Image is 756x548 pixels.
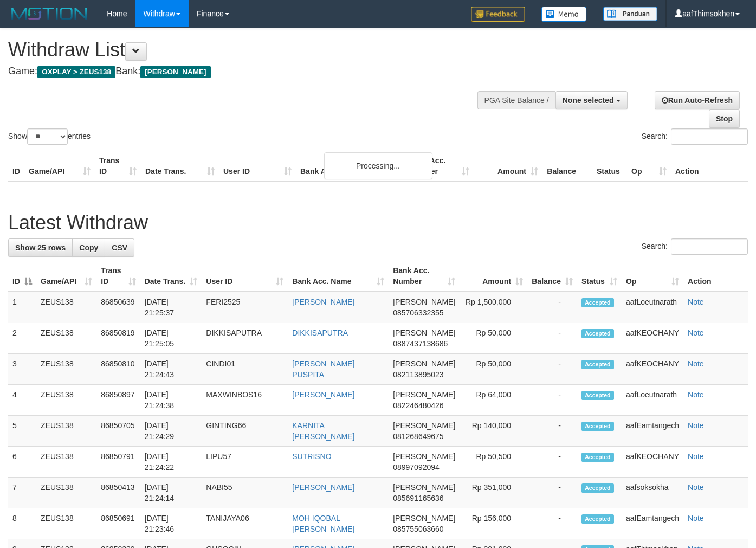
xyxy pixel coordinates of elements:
span: Accepted [581,453,614,462]
a: MOH IQOBAL [PERSON_NAME] [292,514,354,533]
a: KARNITA [PERSON_NAME] [292,421,354,441]
td: 8 [8,508,36,539]
th: Trans ID [95,151,141,182]
td: [DATE] 21:24:43 [140,354,202,385]
td: 86850897 [96,385,140,416]
span: [PERSON_NAME] [393,514,455,523]
td: [DATE] 21:25:37 [140,292,202,323]
td: - [527,416,577,447]
td: 86850413 [96,478,140,508]
span: Accepted [581,298,614,307]
td: DIKKISAPUTRA [202,323,288,354]
label: Show entries [8,128,91,145]
h4: Game: Bank: [8,66,493,77]
a: Show 25 rows [8,238,73,257]
td: [DATE] 21:24:14 [140,478,202,508]
a: Note [688,390,704,399]
th: Bank Acc. Name [296,151,405,182]
span: Accepted [581,514,614,524]
td: 86850810 [96,354,140,385]
td: 4 [8,385,36,416]
td: MAXWINBOS16 [202,385,288,416]
span: Show 25 rows [15,243,66,252]
td: [DATE] 21:24:22 [140,447,202,478]
th: Op [627,151,671,182]
a: [PERSON_NAME] [292,390,354,399]
img: Button%20Memo.svg [541,7,587,22]
th: Balance [542,151,592,182]
td: aafKEOCHANY [622,447,683,478]
th: Amount: activate to sort column ascending [460,261,527,292]
th: Trans ID: activate to sort column ascending [96,261,140,292]
a: Note [688,421,704,430]
td: [DATE] 21:25:05 [140,323,202,354]
a: Stop [709,109,740,128]
th: Date Trans. [141,151,219,182]
td: ZEUS138 [36,478,96,508]
td: ZEUS138 [36,447,96,478]
span: Accepted [581,391,614,400]
td: 86850819 [96,323,140,354]
td: ZEUS138 [36,508,96,539]
td: Rp 64,000 [460,385,527,416]
a: Note [688,359,704,368]
a: CSV [105,238,134,257]
a: [PERSON_NAME] [292,483,354,492]
th: Bank Acc. Name: activate to sort column ascending [288,261,389,292]
span: Copy 085691165636 to clipboard [393,494,443,502]
td: - [527,292,577,323]
td: 1 [8,292,36,323]
th: Action [671,151,748,182]
a: Note [688,298,704,306]
td: Rp 50,000 [460,323,527,354]
td: Rp 1,500,000 [460,292,527,323]
td: 86850705 [96,416,140,447]
span: Accepted [581,422,614,431]
th: Game/API: activate to sort column ascending [36,261,96,292]
span: None selected [563,96,614,105]
th: Game/API [24,151,95,182]
td: ZEUS138 [36,385,96,416]
td: aafKEOCHANY [622,323,683,354]
td: [DATE] 21:24:29 [140,416,202,447]
td: 86850791 [96,447,140,478]
img: panduan.png [603,7,657,21]
td: Rp 351,000 [460,478,527,508]
th: Bank Acc. Number [405,151,474,182]
span: Accepted [581,360,614,369]
td: 3 [8,354,36,385]
span: Copy 0887437138686 to clipboard [393,339,448,348]
th: Bank Acc. Number: activate to sort column ascending [389,261,460,292]
span: Copy 081268649675 to clipboard [393,432,443,441]
a: Copy [72,238,105,257]
td: CINDI01 [202,354,288,385]
td: NABI55 [202,478,288,508]
td: [DATE] 21:24:38 [140,385,202,416]
td: - [527,508,577,539]
div: PGA Site Balance / [477,91,555,109]
th: ID [8,151,24,182]
td: - [527,478,577,508]
td: aafKEOCHANY [622,354,683,385]
h1: Latest Withdraw [8,212,748,234]
span: Accepted [581,329,614,338]
span: [PERSON_NAME] [393,390,455,399]
a: Run Auto-Refresh [655,91,740,109]
div: Processing... [324,152,432,179]
td: - [527,323,577,354]
th: User ID [219,151,296,182]
span: [PERSON_NAME] [393,483,455,492]
th: User ID: activate to sort column ascending [202,261,288,292]
span: [PERSON_NAME] [393,421,455,430]
td: Rp 50,500 [460,447,527,478]
a: [PERSON_NAME] [292,298,354,306]
td: 7 [8,478,36,508]
th: Status: activate to sort column ascending [577,261,622,292]
td: aafEamtangech [622,508,683,539]
a: Note [688,514,704,523]
td: 86850691 [96,508,140,539]
td: aafLoeutnarath [622,292,683,323]
th: Amount [474,151,542,182]
input: Search: [671,128,748,145]
input: Search: [671,238,748,255]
